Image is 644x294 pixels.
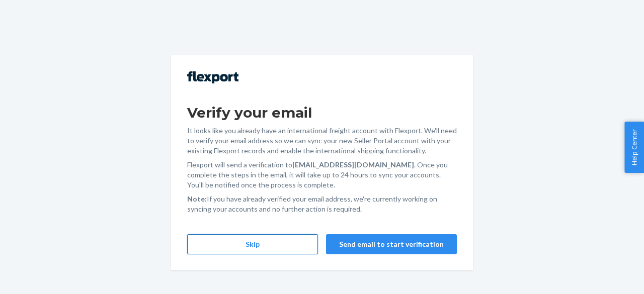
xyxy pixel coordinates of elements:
strong: [EMAIL_ADDRESS][DOMAIN_NAME] [292,160,414,169]
h1: Verify your email [187,104,457,122]
button: Skip [187,234,318,254]
img: Flexport logo [187,71,238,83]
p: It looks like you already have an international freight account with Flexport. We'll need to veri... [187,126,457,156]
p: If you have already verified your email address, we're currently working on syncing your accounts... [187,194,457,214]
p: Flexport will send a verification to . Once you complete the steps in the email, it will take up ... [187,160,457,190]
button: Help Center [624,122,644,173]
strong: Note: [187,194,207,203]
button: Send email to start verification [326,234,457,254]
